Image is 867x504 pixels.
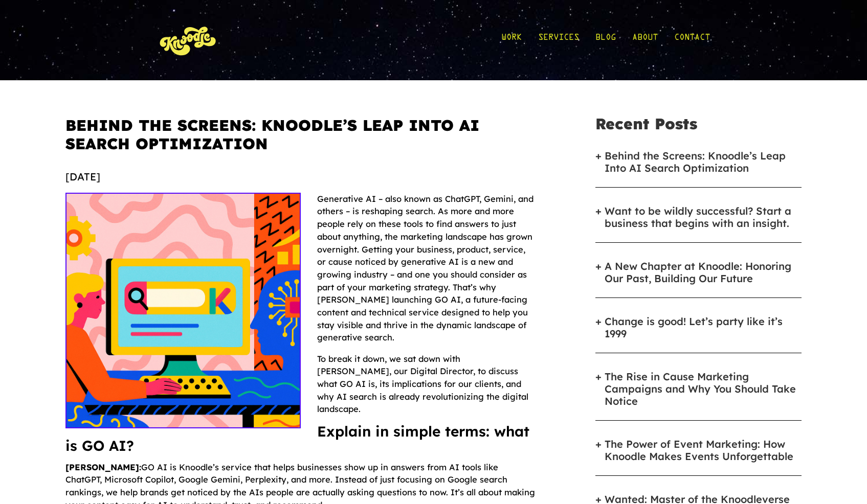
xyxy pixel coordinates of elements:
a: The Rise in Cause Marketing Campaigns and Why You Should Take Notice [605,371,802,407]
a: Change is good! Let’s party like it’s 1999 [605,315,802,340]
strong: [PERSON_NAME]: [65,462,141,472]
div: [DATE] [65,169,537,185]
p: Generative AI – also known as ChatGPT, Gemini, and others – is reshaping search. As more and more... [65,193,537,353]
a: Contact [674,16,710,64]
img: KnoLogo(yellow) [158,16,219,64]
a: Work [501,16,522,64]
h1: Behind the Screens: Knoodle’s Leap Into AI Search Optimization [65,116,537,161]
h5: Recent Posts [595,116,802,140]
a: Services [538,16,579,64]
h2: Explain in simple terms: what is GO AI? [65,424,537,461]
a: A New Chapter at Knoodle: Honoring Our Past, Building Our Future [605,260,802,285]
a: Want to be wildly successful? Start a business that begins with an insight. [605,205,802,230]
a: Behind the Screens: Knoodle’s Leap Into AI Search Optimization [605,150,802,174]
p: To break it down, we sat down with [PERSON_NAME], our Digital Director, to discuss what GO AI is,... [65,353,537,424]
a: Blog [595,16,616,64]
a: About [632,16,658,64]
a: The Power of Event Marketing: How Knoodle Makes Events Unforgettable [605,438,802,463]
